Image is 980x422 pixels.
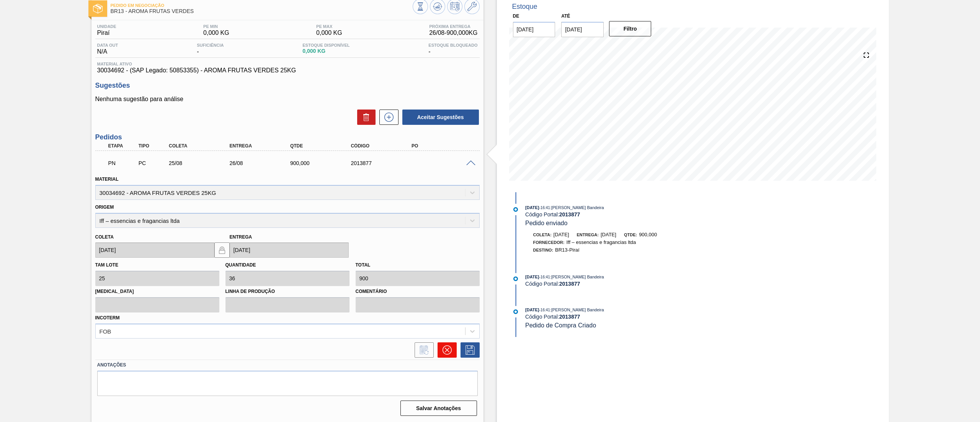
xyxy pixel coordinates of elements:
p: Nenhuma sugestão para análise [95,96,480,103]
span: Pedido em Negociação [111,3,413,8]
span: 0,000 KG [302,48,350,54]
span: : [PERSON_NAME] Bandeira [550,275,604,279]
img: locked [217,245,227,255]
input: dd/mm/yyyy [95,242,214,258]
span: 0,000 KG [316,29,342,36]
div: - [426,43,479,55]
span: Piraí [97,29,116,36]
span: [DATE] [601,232,616,237]
span: : [PERSON_NAME] Bandeira [550,308,604,312]
div: Entrega [227,143,297,149]
div: PO [410,143,479,149]
img: atual [513,207,518,212]
div: Estoque [512,3,537,11]
label: Coleta [95,234,114,240]
div: Coleta [167,143,236,149]
img: Ícone [93,4,103,13]
div: Etapa [106,143,139,149]
span: Próxima Entrega [429,24,477,29]
span: Entrega: [577,232,599,237]
input: dd/mm/yyyy [561,22,604,37]
span: 26/08 - 900,000 KG [429,29,477,36]
label: Até [561,13,570,19]
label: De [513,13,519,19]
div: Informar alteração no pedido [411,342,434,358]
span: : [PERSON_NAME] Bandeira [550,205,604,210]
div: Código [349,143,418,149]
div: Tipo [137,143,170,149]
div: Salvar Pedido [457,342,480,358]
div: N/A [95,43,120,55]
label: [MEDICAL_DATA] [95,286,219,297]
h3: Sugestões [95,82,480,90]
div: Pedido em Negociação [106,155,139,172]
div: Cancelar pedido [434,342,457,358]
span: BR13-Piraí [555,247,580,253]
span: Estoque Bloqueado [428,43,477,47]
button: Aceitar Sugestões [402,110,479,125]
input: dd/mm/yyyy [230,242,349,258]
strong: 2013877 [559,314,580,320]
div: Excluir Sugestões [353,110,376,125]
span: 0,000 KG [203,29,229,36]
span: PE MIN [203,24,229,29]
div: 2013877 [349,160,418,166]
span: Pedido de Compra Criado [525,322,596,329]
label: Comentário [356,286,480,297]
div: 900,000 [288,160,358,166]
div: Código Portal: [525,281,707,287]
span: Unidade [97,24,116,29]
span: Data out [97,43,118,47]
span: 30034692 - (SAP Legado: 50853355) - AROMA FRUTAS VERDES 25KG [97,67,478,74]
label: Total [356,262,371,268]
span: Material ativo [97,62,478,66]
p: PN [108,160,137,166]
div: - [195,43,225,55]
span: [DATE] [525,275,539,279]
span: Iff – essencias e fragancias ltda [566,239,636,245]
span: - 16:41 [539,275,550,279]
div: Qtde [288,143,358,149]
span: Fornecedor: [533,240,565,245]
img: atual [513,276,518,281]
span: Destino: [533,248,554,252]
div: FOB [100,328,111,334]
div: 25/08/2025 [167,160,236,166]
label: Incoterm [95,315,120,321]
span: Pedido enviado [525,220,567,226]
label: Material [95,177,119,182]
span: - 16:41 [539,308,550,312]
label: Origem [95,204,114,210]
span: [DATE] [554,232,569,237]
button: Salvar Anotações [400,401,477,416]
div: Código Portal: [525,314,707,320]
div: 26/08/2025 [227,160,297,166]
span: Qtde: [624,232,637,237]
strong: 2013877 [559,281,580,287]
input: dd/mm/yyyy [513,22,555,37]
h3: Pedidos [95,133,480,141]
span: - 16:41 [539,206,550,210]
label: Quantidade [225,262,256,268]
label: Tam lote [95,262,118,268]
label: Linha de Produção [225,286,350,297]
div: Pedido de Compra [137,160,170,166]
span: BR13 - AROMA FRUTAS VERDES [111,8,413,14]
span: Coleta: [533,232,552,237]
span: [DATE] [525,308,539,312]
span: Estoque Disponível [302,43,350,47]
span: PE MAX [316,24,342,29]
span: Suficiência [197,43,224,47]
button: locked [214,242,230,258]
span: 900,000 [639,232,657,237]
label: Anotações [97,360,478,371]
div: Nova sugestão [376,110,399,125]
div: Aceitar Sugestões [399,109,480,126]
span: [DATE] [525,205,539,210]
label: Entrega [230,234,252,240]
button: Filtro [609,21,652,36]
img: atual [513,309,518,314]
div: Código Portal: [525,211,707,218]
strong: 2013877 [559,211,580,218]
